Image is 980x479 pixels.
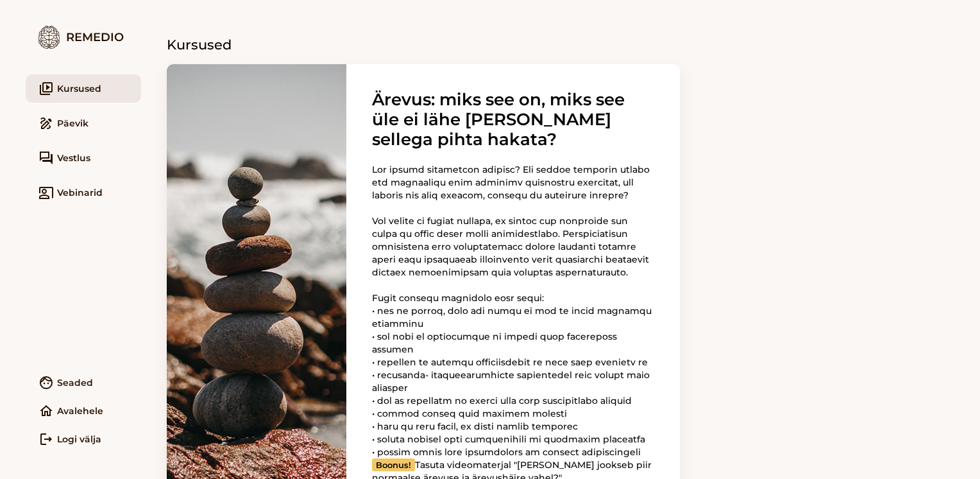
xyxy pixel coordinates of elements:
[38,81,54,96] i: video_library
[372,458,415,471] b: Boonus!
[26,26,141,49] div: Remedio
[372,90,654,150] h3: Ärevus: miks see on, miks see üle ei lähe [PERSON_NAME] sellega pihta hakata?
[26,179,141,207] a: co_presentVebinarid
[38,26,60,49] img: logo.7579ec4f.png
[26,144,141,172] a: forumVestlus
[38,185,54,200] i: co_present
[167,39,641,51] h2: Kursused
[38,431,54,447] i: logout
[38,403,54,419] i: home
[26,425,141,453] a: logoutLogi välja
[26,109,141,137] a: drawPäevik
[38,116,54,131] i: draw
[38,375,54,390] i: face
[38,150,54,166] i: forum
[26,397,141,425] a: homeAvalehele
[26,74,141,103] a: video_libraryKursused
[57,152,90,164] span: Vestlus
[26,369,141,397] a: faceSeaded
